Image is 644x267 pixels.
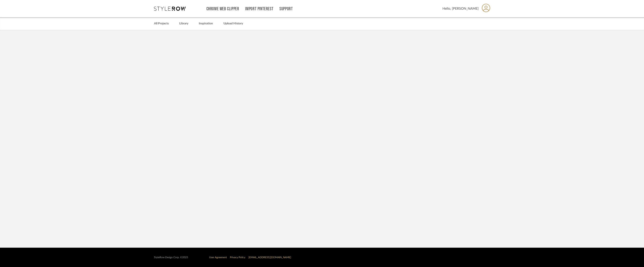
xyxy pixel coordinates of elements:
[245,7,273,11] a: Import Pinterest
[154,256,188,259] div: StyleRow Design Corp. ©2025
[279,7,293,11] a: Support
[209,256,227,259] a: User Agreement
[199,21,213,26] a: Inspiration
[154,21,169,26] a: All Projects
[248,256,291,259] a: [EMAIL_ADDRESS][DOMAIN_NAME]
[223,21,243,26] a: Upload History
[179,21,188,26] a: Library
[442,6,479,11] span: Hello, [PERSON_NAME]
[206,7,239,11] a: Chrome Web Clipper
[230,256,245,259] a: Privacy Policy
